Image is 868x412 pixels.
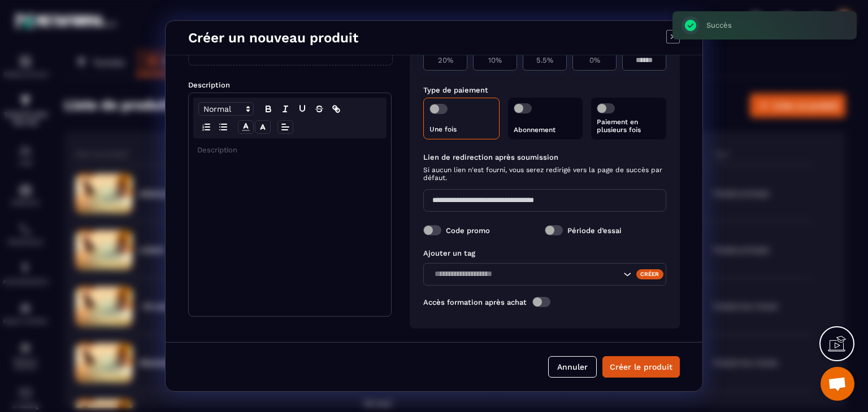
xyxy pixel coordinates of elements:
[821,367,854,401] div: Mở cuộc trò chuyện
[429,125,493,133] p: Une fois
[597,118,661,134] p: Paiement en plusieurs fois
[548,356,597,378] button: Annuler
[423,298,527,306] label: Accès formation après achat
[567,226,622,235] label: Période d’essai
[429,56,461,64] p: 20%
[423,86,488,94] label: Type de paiement
[423,249,475,257] label: Ajouter un tag
[188,81,230,89] label: Description
[529,56,561,64] p: 5.5%
[423,166,666,182] span: Si aucun lien n'est fourni, vous serez redirigé vers la page de succès par défaut.
[431,268,620,280] input: Search for option
[479,56,511,64] p: 10%
[514,126,578,134] p: Abonnement
[188,30,358,46] h4: Créer un nouveau produit
[423,263,666,286] div: Search for option
[602,356,680,378] button: Créer le produit
[423,153,666,161] label: Lien de redirection après soumission
[636,269,664,279] div: Créer
[579,56,610,64] p: 0%
[446,226,490,235] label: Code promo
